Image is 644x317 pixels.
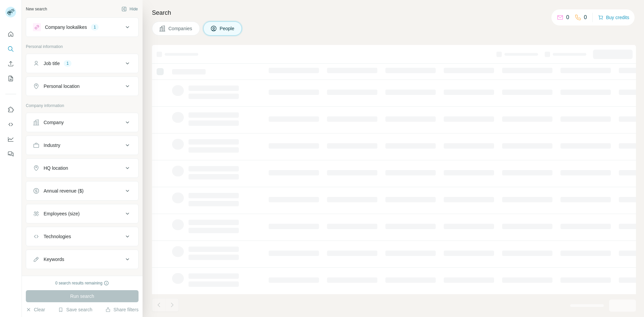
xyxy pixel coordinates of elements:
button: Technologies [26,228,138,245]
button: Feedback [5,148,16,160]
div: Company lookalikes [45,24,87,31]
button: Annual revenue ($) [26,183,138,199]
button: Quick start [5,28,16,40]
p: 0 [566,13,569,21]
div: Industry [44,142,60,149]
button: Hide [117,4,143,14]
button: Keywords [26,251,138,267]
div: Personal location [44,83,79,90]
span: People [220,25,235,32]
div: New search [26,6,47,12]
div: 1 [91,24,99,30]
div: Annual revenue ($) [44,188,84,194]
button: Job title1 [26,55,138,71]
h4: Search [152,8,636,17]
div: HQ location [44,165,68,171]
button: Use Surfe API [5,118,16,130]
span: Companies [168,25,193,32]
button: Employees (size) [26,206,138,222]
button: Buy credits [598,13,629,22]
p: 0 [584,13,587,21]
button: Dashboard [5,133,16,145]
button: Save search [58,306,92,313]
button: My lists [5,72,16,85]
div: Keywords [44,256,64,263]
button: Company lookalikes1 [26,19,138,35]
button: HQ location [26,160,138,176]
div: Company [44,119,64,126]
button: Use Surfe on LinkedIn [5,104,16,116]
button: Share filters [105,306,139,313]
button: Company [26,114,138,130]
button: Enrich CSV [5,58,16,70]
div: 1 [64,60,71,66]
div: Job title [44,60,60,67]
button: Personal location [26,78,138,94]
div: Technologies [44,233,71,240]
div: Employees (size) [44,210,79,217]
p: Personal information [26,44,139,50]
button: Search [5,43,16,55]
button: Clear [26,306,45,313]
p: Company information [26,103,139,109]
div: 0 search results remaining [55,280,109,286]
button: Industry [26,137,138,153]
